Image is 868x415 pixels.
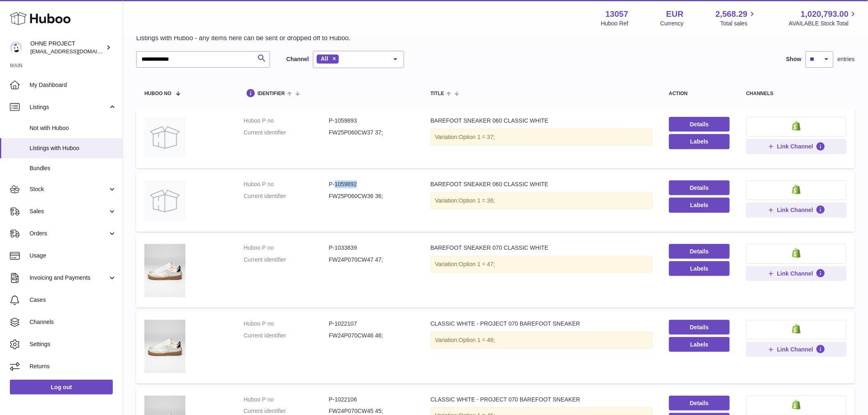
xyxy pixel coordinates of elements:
[669,261,730,276] button: Labels
[669,117,730,132] a: Details
[10,380,113,394] a: Log out
[244,332,329,340] dt: Current identifier
[459,261,495,267] span: Option 1 = 47;
[746,139,847,154] button: Link Channel
[30,103,108,111] span: Listings
[777,346,813,353] span: Link Channel
[431,117,653,125] div: BAREFOOT SNEAKER 060 CLASSIC WHITE
[746,203,847,217] button: Link Channel
[669,396,730,410] a: Details
[777,143,813,150] span: Link Channel
[244,396,329,404] dt: Huboo P no
[30,363,116,370] span: Returns
[669,180,730,195] a: Details
[30,207,108,215] span: Sales
[746,342,847,357] button: Link Channel
[720,20,757,27] span: Total sales
[746,266,847,281] button: Link Channel
[666,9,683,20] strong: EUR
[329,320,414,328] dd: P-1022107
[792,185,801,194] img: shopify-small.png
[244,180,329,188] dt: Huboo P no
[669,244,730,259] a: Details
[30,48,121,55] span: [EMAIL_ADDRESS][DOMAIN_NAME]
[329,192,414,200] dd: FW25P060CW36 36;
[10,41,22,54] img: internalAdmin-13057@internal.huboo.com
[669,91,730,96] div: action
[244,244,329,252] dt: Huboo P no
[286,55,309,63] label: Channel
[30,252,116,260] span: Usage
[30,296,116,304] span: Cases
[431,332,653,349] div: Variation:
[792,248,801,258] img: shopify-small.png
[329,332,414,340] dd: FW24P070CW46 46;
[244,192,329,200] dt: Current identifier
[431,180,653,188] div: BAREFOOT SNEAKER 060 CLASSIC WHITE
[321,55,328,62] span: All
[329,129,414,137] dd: FW25P060CW37 37;
[30,40,104,55] div: OHNE PROJECT
[329,256,414,264] dd: FW24P070CW47 47;
[144,320,185,373] img: CLASSIC WHITE - PROJECT 070 BAREFOOT SNEAKER
[30,81,116,89] span: My Dashboard
[329,117,414,125] dd: P-1059893
[792,400,801,410] img: shopify-small.png
[792,121,801,131] img: shopify-small.png
[30,274,108,282] span: Invoicing and Payments
[431,396,653,404] div: CLASSIC WHITE - PROJECT 070 BAREFOOT SNEAKER
[431,192,653,209] div: Variation:
[244,129,329,137] dt: Current identifier
[838,55,855,63] span: entries
[660,20,684,27] div: Currency
[431,129,653,146] div: Variation:
[601,20,628,27] div: Huboo Ref
[30,230,108,237] span: Orders
[716,9,748,20] span: 2,568.29
[144,244,185,297] img: BAREFOOT SNEAKER 070 CLASSIC WHITE
[329,244,414,252] dd: P-1033839
[329,407,414,415] dd: FW24P070CW45 45;
[244,407,329,415] dt: Current identifier
[792,324,801,334] img: shopify-small.png
[244,320,329,328] dt: Huboo P no
[30,164,116,172] span: Bundles
[329,180,414,188] dd: P-1059892
[329,396,414,404] dd: P-1022106
[459,134,495,140] span: Option 1 = 37;
[669,134,730,149] button: Labels
[431,320,653,328] div: CLASSIC WHITE - PROJECT 070 BAREFOOT SNEAKER
[777,206,813,214] span: Link Channel
[144,91,171,96] span: Huboo no
[669,337,730,352] button: Labels
[136,34,351,43] p: Listings with Huboo - any items here can be sent or dropped off to Huboo.
[244,117,329,125] dt: Huboo P no
[789,9,858,27] a: 1,020,793.00 AVAILABLE Stock Total
[30,144,116,152] span: Listings with Huboo
[746,91,847,96] div: channels
[144,180,185,221] img: BAREFOOT SNEAKER 060 CLASSIC WHITE
[30,185,108,193] span: Stock
[459,337,495,343] span: Option 1 = 46;
[669,320,730,335] a: Details
[777,270,813,277] span: Link Channel
[786,55,802,63] label: Show
[789,20,858,27] span: AVAILABLE Stock Total
[801,9,849,20] span: 1,020,793.00
[431,244,653,252] div: BAREFOOT SNEAKER 070 CLASSIC WHITE
[669,198,730,212] button: Labels
[431,256,653,273] div: Variation:
[30,340,116,348] span: Settings
[144,117,185,158] img: BAREFOOT SNEAKER 060 CLASSIC WHITE
[431,91,444,96] span: title
[605,9,628,20] strong: 13057
[30,124,116,132] span: Not with Huboo
[30,318,116,326] span: Channels
[459,197,495,204] span: Option 1 = 36;
[258,91,285,96] span: identifier
[244,256,329,264] dt: Current identifier
[716,9,757,27] a: 2,568.29 Total sales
